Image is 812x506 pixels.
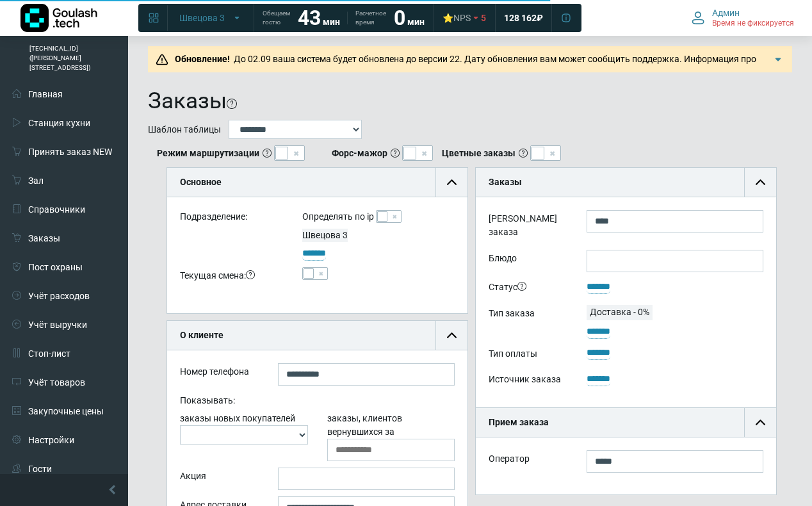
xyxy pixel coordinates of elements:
a: ⭐NPS 5 [435,6,494,29]
span: Доставка - 0% [587,307,653,317]
div: Показывать: [170,392,464,412]
div: ⭐ [443,12,471,24]
img: Логотип компании Goulash.tech [20,4,97,32]
div: заказы новых покупателей [170,412,318,461]
div: Акция [170,468,268,490]
b: Обновление! [175,54,230,64]
img: Предупреждение [156,53,168,66]
a: Обещаем гостю 43 мин Расчетное время 0 мин [255,6,432,29]
img: collapse [447,331,457,340]
span: Швецова 3 [302,230,348,240]
label: [PERSON_NAME] заказа [479,210,577,243]
b: Основное [180,177,222,187]
button: Админ Время не фиксируется [684,4,802,31]
button: Швецова 3 [172,8,250,28]
label: Оператор [489,452,530,466]
span: Время не фиксируется [712,19,794,29]
label: Блюдо [479,250,577,272]
a: 128 162 ₽ [496,6,551,29]
span: мин [407,17,425,27]
b: Цветные заказы [442,147,516,160]
span: мин [323,17,340,27]
div: Источник заказа [479,371,577,391]
span: До 02.09 ваша система будет обновлена до версии 22. Дату обновления вам может сообщить поддержка.... [171,54,756,78]
span: NPS [453,13,471,23]
strong: 0 [394,6,405,30]
span: Расчетное время [355,9,386,27]
span: Админ [712,7,740,19]
div: Подразделение: [170,210,293,229]
span: ₽ [537,12,543,24]
div: Тип оплаты [479,345,577,364]
img: collapse [756,177,765,187]
b: Прием заказа [489,417,549,427]
label: Определять по ip [302,210,374,224]
div: Тип заказа [479,305,577,339]
span: Обещаем гостю [263,9,290,27]
span: 128 162 [504,12,537,24]
img: collapse [756,418,765,427]
div: Статус [479,279,577,298]
b: О клиенте [180,330,223,340]
b: Режим маршрутизации [157,147,259,160]
b: Форс-мажор [332,147,387,160]
span: Швецова 3 [179,12,225,24]
img: Подробнее [772,53,784,66]
h1: Заказы [148,88,227,115]
span: 5 [481,12,486,24]
label: Шаблон таблицы [148,123,221,136]
div: Номер телефона [170,363,268,386]
b: Заказы [489,177,522,187]
div: заказы, клиентов вернувшихся за [318,412,465,461]
img: collapse [447,177,457,187]
div: Текущая смена: [170,267,293,287]
strong: 43 [298,6,321,30]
